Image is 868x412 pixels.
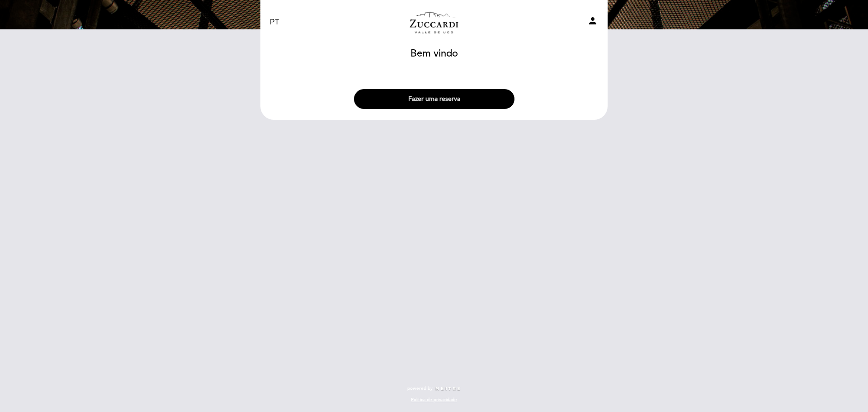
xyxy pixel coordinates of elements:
[411,397,457,403] a: Política de privacidade
[587,15,598,29] button: person
[377,10,491,35] a: Zuccardi Valle de Uco - Turismo
[354,89,514,109] button: Fazer uma reserva
[407,385,461,392] a: powered by
[407,385,433,392] span: powered by
[587,15,598,26] i: person
[410,48,458,59] h1: Bem vindo
[435,387,461,391] img: MEITRE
